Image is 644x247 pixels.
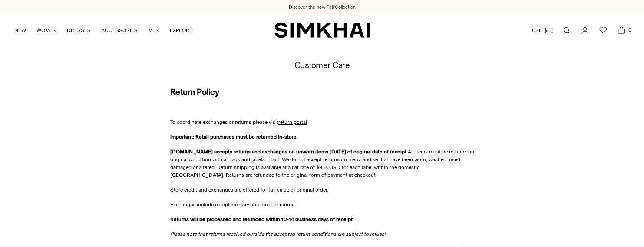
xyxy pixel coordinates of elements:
p: To coordinate exchanges or returns please visit [170,118,474,126]
p: Exchanges include complimentary shipment of reorder. [170,201,474,208]
a: Go to the account page [576,22,594,39]
a: Open cart modal [613,22,630,39]
a: WOMEN [36,21,56,40]
em: Please note that returns received outside the accepted return conditions are subject to refusal. [170,231,387,237]
a: Wishlist [594,22,612,39]
a: Open search modal [558,22,575,39]
a: return portal [278,119,307,125]
a: NEW [14,21,26,40]
span: 0 [626,26,634,34]
p: Store credit and exchanges are offered for full value of original order. [170,186,474,194]
a: DRESSES [67,21,91,40]
a: ACCESSORIES [101,21,138,40]
p: All items must be returned in original condition with all tags and labels intact. We do not accep... [170,148,474,179]
strong: Important: Retail purchases must be returned in-store. [170,134,298,140]
a: EXPLORE [170,21,192,40]
h1: Customer Care [294,60,350,70]
strong: Returns will be processed and refunded within 10-14 business days of receipt. [170,216,354,222]
a: Discover the new Fall Collection [289,4,356,11]
button: USD $ [532,21,555,40]
strong: [DOMAIN_NAME] accepts returns and exchanges on unworn items [DATE] of original date of receipt. [170,149,408,155]
strong: Return Policy [170,87,219,97]
a: SIMKHAI [274,22,370,39]
a: MEN [148,21,159,40]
